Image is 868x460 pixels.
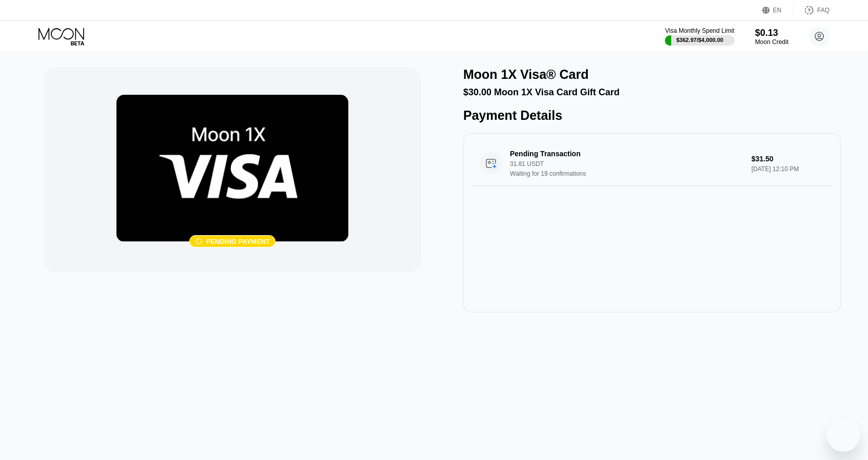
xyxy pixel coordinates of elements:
[827,419,860,452] iframe: Button to launch messaging window
[755,28,788,38] div: $0.13
[755,38,788,46] div: Moon Credit
[762,5,794,15] div: EN
[195,237,203,246] div: 
[665,27,734,34] div: Visa Monthly Spend Limit
[206,238,270,245] div: Pending payment
[665,27,734,46] div: Visa Monthly Spend Limit$362.97/$4,000.00
[510,160,747,168] div: 31.81 USDT
[463,87,841,98] div: $30.00 Moon 1X Visa Card Gift Card
[794,5,830,15] div: FAQ
[676,37,723,43] div: $362.97 / $4,000.00
[510,150,731,158] div: Pending Transaction
[463,67,588,82] div: Moon 1X Visa® Card
[817,7,830,14] div: FAQ
[471,141,833,186] div: Pending Transaction31.81 USDTWaiting for 19 confirmations$31.50[DATE] 12:10 PM
[755,28,788,46] div: $0.13Moon Credit
[752,165,825,173] div: [DATE] 12:10 PM
[510,170,747,177] div: Waiting for 19 confirmations
[773,7,782,14] div: EN
[463,108,841,123] div: Payment Details
[752,155,825,163] div: $31.50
